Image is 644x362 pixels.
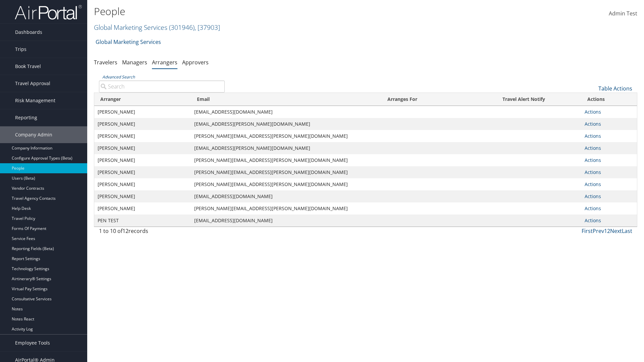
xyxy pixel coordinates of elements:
[191,93,381,106] th: Email: activate to sort column ascending
[94,142,191,154] td: [PERSON_NAME]
[585,193,601,199] a: Actions
[607,227,610,235] a: 2
[191,154,381,166] td: [PERSON_NAME][EMAIL_ADDRESS][PERSON_NAME][DOMAIN_NAME]
[585,145,601,151] a: Actions
[604,227,607,235] a: 1
[122,59,147,66] a: Managers
[99,227,225,238] div: 1 to 10 of records
[99,80,225,93] input: Advanced Search
[609,10,637,17] span: Admin Test
[15,126,52,143] span: Company Admin
[585,205,601,212] a: Actions
[94,130,191,142] td: [PERSON_NAME]
[15,92,55,109] span: Risk Management
[94,93,191,106] th: Arranger: activate to sort column descending
[609,3,637,24] a: Admin Test
[191,215,381,227] td: [EMAIL_ADDRESS][DOMAIN_NAME]
[94,106,191,118] td: [PERSON_NAME]
[15,335,50,351] span: Employee Tools
[585,181,601,187] a: Actions
[182,59,209,66] a: Approvers
[94,202,191,215] td: [PERSON_NAME]
[94,215,191,227] td: PEN TEST
[94,59,117,66] a: Travelers
[191,142,381,154] td: [EMAIL_ADDRESS][PERSON_NAME][DOMAIN_NAME]
[15,41,26,58] span: Trips
[96,35,161,49] a: Global Marketing Services
[94,178,191,190] td: [PERSON_NAME]
[15,109,37,126] span: Reporting
[195,23,220,32] span: , [ 37903 ]
[15,75,50,92] span: Travel Approval
[467,93,581,106] th: Travel Alert Notify: activate to sort column ascending
[94,190,191,202] td: [PERSON_NAME]
[585,133,601,139] a: Actions
[585,169,601,175] a: Actions
[15,4,82,20] img: airportal-logo.png
[191,106,381,118] td: [EMAIL_ADDRESS][DOMAIN_NAME]
[585,217,601,224] a: Actions
[15,24,42,41] span: Dashboards
[169,23,195,32] span: ( 301946 )
[102,74,135,80] a: Advanced Search
[610,227,622,235] a: Next
[598,85,632,92] a: Table Actions
[581,93,637,106] th: Actions
[191,118,381,130] td: [EMAIL_ADDRESS][PERSON_NAME][DOMAIN_NAME]
[191,190,381,202] td: [EMAIL_ADDRESS][DOMAIN_NAME]
[622,227,632,235] a: Last
[593,227,604,235] a: Prev
[122,227,128,235] span: 12
[94,118,191,130] td: [PERSON_NAME]
[15,58,41,75] span: Book Travel
[191,130,381,142] td: [PERSON_NAME][EMAIL_ADDRESS][PERSON_NAME][DOMAIN_NAME]
[94,166,191,178] td: [PERSON_NAME]
[94,4,456,18] h1: People
[585,157,601,163] a: Actions
[191,166,381,178] td: [PERSON_NAME][EMAIL_ADDRESS][PERSON_NAME][DOMAIN_NAME]
[94,23,220,32] a: Global Marketing Services
[381,93,467,106] th: Arranges For: activate to sort column ascending
[152,59,177,66] a: Arrangers
[585,121,601,127] a: Actions
[585,109,601,115] a: Actions
[582,227,593,235] a: First
[191,178,381,190] td: [PERSON_NAME][EMAIL_ADDRESS][PERSON_NAME][DOMAIN_NAME]
[94,154,191,166] td: [PERSON_NAME]
[191,202,381,215] td: [PERSON_NAME][EMAIL_ADDRESS][PERSON_NAME][DOMAIN_NAME]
